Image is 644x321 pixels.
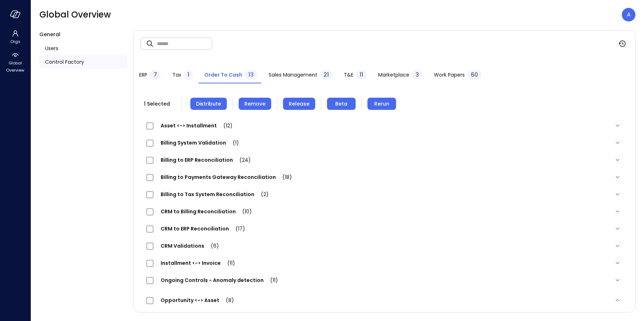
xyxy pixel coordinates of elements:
[4,59,26,74] span: Global Overview
[139,71,147,79] span: ERP
[360,70,363,79] span: 11
[622,8,635,21] div: Avi Brandwain
[153,174,299,181] span: Billing to Payments Gateway Reconciliation
[141,151,628,169] div: Billing to ERP Reconciliation(24)
[39,42,127,55] a: Users
[141,169,628,186] div: Billing to Payments Gateway Reconciliation(18)
[141,203,628,220] div: CRM to Billing Reconciliation(10)
[244,100,265,108] span: Remove
[141,134,628,151] div: Billing System Validation(1)
[217,122,233,129] span: (12)
[141,272,628,289] div: Ongoing Controls - Anomaly detection(11)
[204,71,242,79] span: Order to Cash
[141,186,628,203] div: Billing to Tax System Reconciliation(2)
[344,71,353,79] span: T&E
[254,191,269,198] span: (2)
[221,259,235,267] span: (11)
[141,100,173,108] span: 1 Selected
[471,70,478,79] span: 60
[141,220,628,237] div: CRM to ERP Reconciliation(17)
[226,139,239,146] span: (1)
[153,225,252,232] span: CRM to ERP Reconciliation
[415,70,419,79] span: 3
[283,98,315,110] button: Release
[153,156,258,164] span: Billing to ERP Reconciliation
[323,70,329,79] span: 21
[39,31,60,38] span: General
[327,98,356,110] button: Beta
[264,277,278,284] span: (11)
[239,98,271,110] button: Remove
[153,122,240,129] span: Asset <-> Installment
[153,242,226,249] span: CRM Validations
[153,297,241,304] span: Opportunity <-> Asset
[204,242,219,249] span: (6)
[236,208,252,215] span: (10)
[153,208,259,215] span: CRM to Billing Reconciliation
[45,44,58,52] span: Users
[153,259,242,267] span: Installment <-> Invoice
[153,277,285,284] span: Ongoing Controls - Anomaly detection
[233,156,251,164] span: (24)
[1,50,29,74] div: Global Overview
[627,10,631,19] p: A
[45,58,84,66] span: Control Factory
[289,100,309,108] span: Release
[39,9,111,20] span: Global Overview
[141,237,628,254] div: CRM Validations(6)
[153,70,157,79] span: 7
[269,71,317,79] span: Sales Management
[229,225,245,232] span: (17)
[374,100,389,108] span: Rerun
[378,71,409,79] span: Marketplace
[367,98,396,110] button: Rerun
[141,254,628,272] div: Installment <-> Invoice(11)
[153,139,246,146] span: Billing System Validation
[196,100,221,108] span: Distribute
[335,100,347,108] span: Beta
[434,71,465,79] span: Work Papers
[172,71,181,79] span: Tax
[153,191,276,198] span: Billing to Tax System Reconciliation
[248,70,254,79] span: 13
[276,174,292,181] span: (18)
[141,117,628,134] div: Asset <-> Installment(12)
[10,38,20,45] span: Orgs
[187,70,189,79] span: 1
[190,98,227,110] button: Distribute
[1,29,29,46] div: Orgs
[39,55,127,69] a: Control Factory
[219,297,234,304] span: (8)
[141,289,628,312] div: Opportunity <-> Asset(8)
